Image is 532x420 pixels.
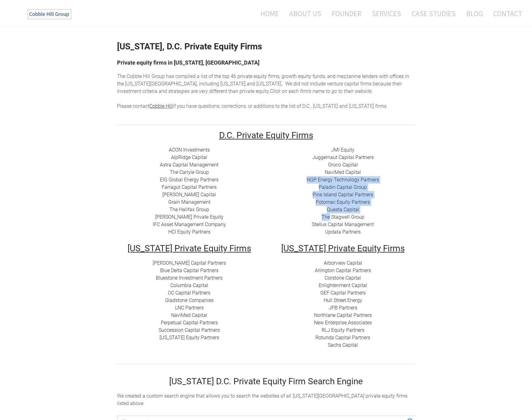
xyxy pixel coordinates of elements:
div: he top 46 private equity firms, growth equity funds, and mezzanine lenders with offices in the [U... [117,73,415,110]
a: ​Enlightenment Capital [319,282,367,288]
a: NaviMed Capital [171,312,207,318]
a: The Halifax Group [169,207,209,212]
a: Services [367,5,406,22]
a: ​RLJ Equity Partners [322,327,364,333]
a: Contact [489,5,522,22]
em: Click on each firm's name to go to their website. ​ [270,88,373,94]
a: NaviMed Capital [325,169,361,175]
a: HCI Equity Partners [168,229,210,235]
a: Northlane Capital Partners [314,312,372,318]
a: Paladin Capital Group [319,184,367,190]
a: Oroco Capital [328,162,358,168]
a: Updata Partners [325,229,361,235]
a: Blog [462,5,487,22]
u: [US_STATE] Private Equity Firms [281,243,405,253]
div: ​​ ​​​ [117,146,261,236]
a: About Us [285,5,326,22]
a: The Carlyle Group [170,169,209,175]
a: Arborview Capital [324,260,362,266]
a: ​Perpetual Capital Partners [161,320,218,326]
a: NGP Energy Technology Partners [307,177,379,183]
a: ​AlpRidge Capital [171,154,207,160]
a: C Capital Partners [171,290,210,296]
a: LNC Partners [175,305,204,311]
div: ​We created a custom search engine that allows you to search the websites of all [US_STATE][GEOGR... [117,392,415,407]
a: Gladstone Companies [165,297,214,303]
a: Home [251,5,283,22]
a: IFC Asset Management Company [153,221,226,227]
a: The Stagwell Group [322,214,364,220]
a: Pine Island Capital Partners [313,192,373,198]
img: The Cobble Hill Group LLC [24,7,76,22]
a: Corstone Capital [325,275,361,281]
u: D.C. Private Equity Firms [219,130,313,140]
a: [PERSON_NAME] Capital Partners [153,260,226,266]
a: Grain Management [168,199,210,205]
a: Arlington Capital Partners​ [315,267,371,273]
a: ​​Rotunda Capital Partners [315,335,370,340]
div: D [117,259,261,341]
a: Blue Delta Capital Partners [160,267,219,273]
a: Case Studies [407,5,460,22]
a: Founder [327,5,366,22]
a: ​[PERSON_NAME] Capital [162,192,216,198]
a: Columbia Capital [170,282,208,288]
span: The Cobble Hill Group has compiled a list of t [117,73,216,79]
a: Questa Capital [327,207,359,212]
a: Hull Street Energy [324,297,362,303]
a: Succession Capital Partners [159,327,220,333]
a: Stellus Capital Management [312,221,374,227]
a: JPB Partners [329,305,357,311]
span: Please contact if you have questions, corrections, or additions to the list of D.C., [US_STATE] a... [117,103,388,109]
a: ​Potomac Equity Partners [316,199,370,205]
a: [PERSON_NAME] Private Equity​ [155,214,223,220]
font: Private equity firms in [US_STATE], [GEOGRAPHIC_DATA] [117,59,259,66]
a: [US_STATE] Equity Partners​ [160,335,219,340]
h2: [US_STATE] D.C. Private Equity Firm Search Engine [117,377,415,386]
strong: [US_STATE], D.C. Private Equity Firms [117,41,262,52]
a: GEF Capital Partners [320,290,366,296]
a: EIG Global Energy Partners [160,177,219,183]
a: ACON Investments [169,147,210,153]
a: Sachs Capital [328,342,358,348]
a: ​Astra Capital Management [160,162,219,168]
a: New Enterprise Associates [314,320,372,326]
a: Cobble Hill [149,103,173,109]
u: [US_STATE] Private Equity Firms [128,243,251,253]
a: Juggernaut Capital Partners [312,154,374,160]
a: JMI Equity [331,147,354,153]
a: Farragut Capital Partners [162,184,217,190]
a: ​Bluestone Investment Partners [156,275,223,281]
